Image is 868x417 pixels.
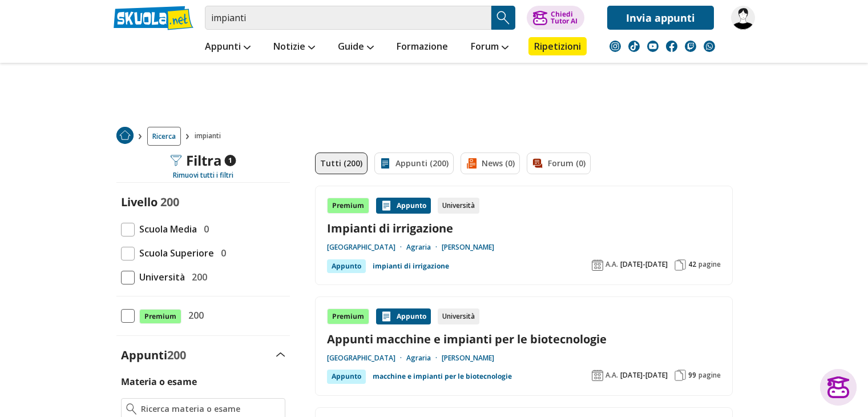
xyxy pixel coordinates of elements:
span: 200 [187,270,207,284]
img: facebook [666,41,677,52]
span: 42 [688,260,696,269]
a: macchine e impianti per le biotecnologie [373,370,512,383]
div: Premium [327,308,369,324]
a: Agraria [406,354,442,363]
div: Appunto [327,259,366,273]
a: Guide [335,37,377,58]
span: A.A. [605,371,618,380]
a: Agraria [406,243,442,252]
button: ChiediTutor AI [527,6,584,30]
div: Premium [327,198,369,214]
label: Livello [121,194,158,210]
img: Ricerca materia o esame [126,403,137,415]
a: Appunti macchine e impianti per le biotecnologie [327,331,721,347]
img: Home [116,127,134,144]
img: domiandyleo [731,6,755,30]
span: Scuola Media [135,222,197,236]
span: Scuola Superiore [135,246,214,260]
span: impianti [195,127,225,146]
div: Università [438,198,479,214]
span: pagine [699,260,721,269]
a: Notizie [271,37,318,58]
span: 0 [199,222,209,236]
a: Ricerca [147,127,181,146]
img: Apri e chiudi sezione [276,352,285,357]
span: 0 [216,246,226,260]
a: Appunti [202,37,253,58]
div: Appunto [327,370,366,383]
div: Filtra [170,153,236,169]
a: Forum [468,37,511,58]
img: youtube [647,41,659,52]
img: WhatsApp [704,41,715,52]
img: instagram [609,41,621,52]
label: Appunti [121,347,186,363]
a: Ripetizioni [528,37,587,55]
img: Anno accademico [592,259,603,271]
button: Search Button [491,6,515,30]
img: Anno accademico [592,370,603,381]
a: [PERSON_NAME] [442,243,494,252]
span: 1 [224,155,236,166]
span: pagine [699,371,721,380]
a: Invia appunti [607,6,714,30]
img: Filtra filtri mobile [170,155,181,166]
a: Appunti (200) [374,153,454,174]
input: Ricerca materia o esame [141,403,280,415]
a: [GEOGRAPHIC_DATA] [327,243,406,252]
span: 99 [688,371,696,380]
span: 200 [160,194,179,210]
img: Appunti contenuto [381,311,392,322]
img: Pagine [675,370,686,381]
a: Tutti (200) [315,153,368,174]
span: 200 [167,347,186,363]
span: Università [135,270,185,284]
div: Appunto [376,198,431,214]
img: Cerca appunti, riassunti o versioni [495,9,512,26]
span: [DATE]-[DATE] [620,371,668,380]
div: Chiedi Tutor AI [551,11,578,25]
div: Appunto [376,308,431,324]
div: Rimuovi tutti i filtri [116,171,290,180]
a: Home [116,127,134,146]
input: Cerca appunti, riassunti o versioni [205,6,491,30]
img: tiktok [628,41,640,52]
img: Appunti filtro contenuto [380,158,391,169]
a: [PERSON_NAME] [442,354,494,363]
span: A.A. [605,260,618,269]
img: Appunti contenuto [381,200,392,211]
a: [GEOGRAPHIC_DATA] [327,354,406,363]
img: Pagine [675,259,686,271]
span: 200 [184,308,204,323]
span: Premium [139,309,181,324]
a: Impianti di irrigazione [327,220,721,236]
div: Università [438,308,479,324]
a: Formazione [394,37,451,58]
label: Materia o esame [121,375,197,388]
a: impianti di irrigazione [373,259,449,273]
span: [DATE]-[DATE] [620,260,668,269]
img: twitch [685,41,696,52]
